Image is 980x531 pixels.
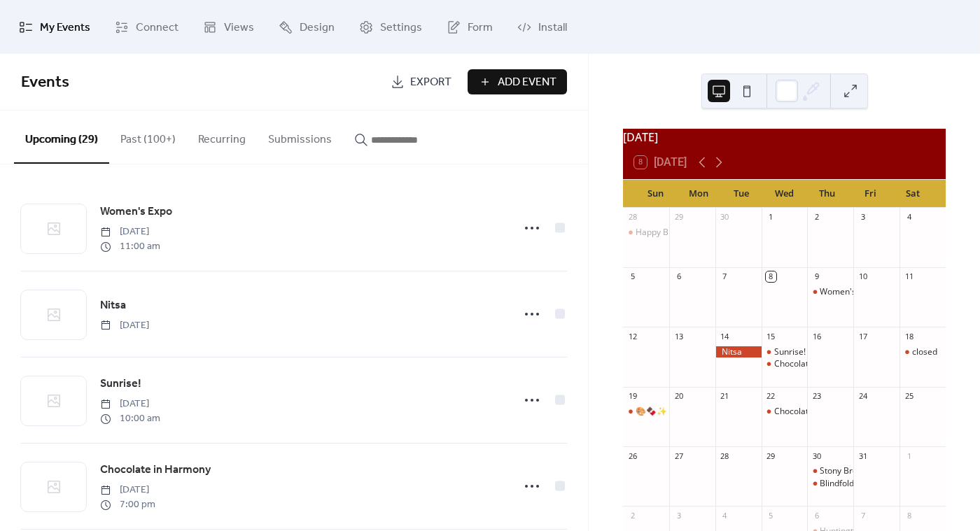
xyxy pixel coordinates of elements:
a: Sunrise! [100,375,141,393]
div: Blindfolded Halloween Tasting [807,478,853,490]
div: Sat [892,180,934,208]
a: Nitsa [100,297,126,315]
div: 27 [673,451,684,461]
span: Design [300,17,335,38]
div: 8 [766,271,776,282]
div: Tue [720,180,763,208]
div: 11 [904,271,914,282]
div: 28 [627,212,638,222]
button: Recurring [187,111,257,162]
a: Chocolate in Harmony [100,461,211,479]
div: 24 [857,391,868,402]
div: Sunrise! [774,346,806,358]
div: 5 [627,271,638,282]
span: Add Event [498,74,556,91]
div: [DATE] [623,129,946,146]
div: 20 [673,391,684,402]
div: 14 [720,331,730,341]
div: Women's Expo [820,286,877,298]
div: Nitsa [715,346,762,358]
span: Export [410,74,451,91]
div: Thu [806,180,848,208]
span: 11:00 am [100,239,160,254]
div: 2 [811,212,822,222]
div: 3 [673,510,684,521]
span: 10:00 am [100,411,160,426]
span: 7:00 pm [100,497,155,512]
div: 16 [811,331,822,341]
div: Sun [634,180,677,208]
button: Add Event [468,69,567,94]
div: 30 [811,451,822,461]
div: 29 [673,212,684,222]
div: 26 [627,451,638,461]
a: My Events [8,6,101,48]
div: 1 [766,212,776,222]
span: Sunrise! [100,376,141,392]
div: Women's Expo [807,286,853,298]
div: closed [899,346,946,358]
div: 10 [857,271,868,282]
span: [DATE] [100,483,155,497]
div: Sunrise! [762,346,808,358]
div: 13 [673,331,684,341]
div: 🎨🍫✨ Palettes & Palates: A Wine & Chocolate Tasting with Art Making ✨🍷👩‍🎨 [636,406,948,418]
div: 4 [904,212,914,222]
div: 5 [766,510,776,521]
div: 9 [811,271,822,282]
span: Settings [380,17,422,38]
div: 28 [720,451,730,461]
div: Chocolate in Harmony or Blindfolded or Color? [774,406,955,418]
span: Views [224,17,254,38]
a: Design [268,6,345,48]
div: 30 [720,212,730,222]
div: Happy Birthday --private event at Pindar [623,227,669,239]
a: Views [192,6,265,48]
a: Women's Expo [100,203,172,221]
div: 🎨🍫✨ Palettes & Palates: A Wine & Chocolate Tasting with Art Making ✨🍷👩‍🎨 [623,406,669,418]
div: Chocolate in Harmony or Blindfolded or Color? [762,406,808,418]
span: [DATE] [100,397,160,411]
div: Chocolate in Harmony [762,358,808,370]
span: Events [21,67,69,98]
a: Settings [349,6,433,48]
div: 8 [904,510,914,521]
div: Chocolate in Harmony [774,358,861,370]
div: 31 [857,451,868,461]
div: 2 [627,510,638,521]
div: 1 [904,451,914,461]
span: [DATE] [100,225,160,239]
div: 29 [766,451,776,461]
a: Connect [104,6,189,48]
span: Install [538,17,567,38]
a: Export [380,69,462,94]
div: Blindfolded [DATE] Tasting [820,478,924,490]
span: [DATE] [100,318,149,333]
span: Women's Expo [100,204,172,220]
div: 19 [627,391,638,402]
div: 4 [720,510,730,521]
div: 6 [811,510,822,521]
div: 7 [720,271,730,282]
div: 12 [627,331,638,341]
button: Upcoming (29) [14,111,109,164]
span: Connect [136,17,178,38]
div: 25 [904,391,914,402]
span: My Events [40,17,90,38]
div: 7 [857,510,868,521]
div: Mon [677,180,720,208]
a: Install [507,6,577,48]
a: Form [436,6,503,48]
div: closed [912,346,937,358]
div: 17 [857,331,868,341]
div: 15 [766,331,776,341]
div: 22 [766,391,776,402]
div: Stony Brook Veterans Private Event [820,465,957,477]
span: Form [468,17,493,38]
span: Chocolate in Harmony [100,462,211,479]
button: Submissions [257,111,343,162]
div: 6 [673,271,684,282]
div: 3 [857,212,868,222]
div: Happy Birthday --private event at [GEOGRAPHIC_DATA] [636,227,851,239]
